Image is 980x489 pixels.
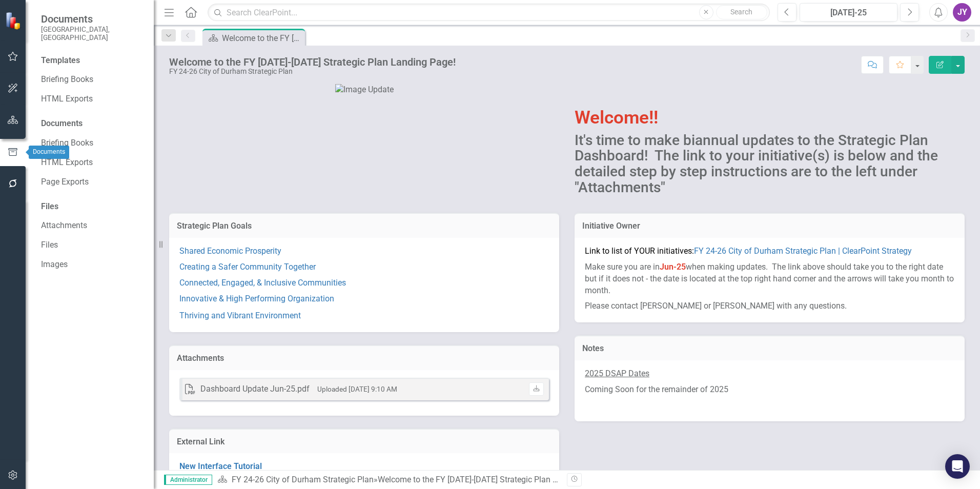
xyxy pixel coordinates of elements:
[585,369,649,378] u: 2025 DSAP Dates
[335,84,394,96] img: Image Update
[179,294,334,303] a: Innovative & High Performing Organization
[582,221,957,231] h3: Initiative Owner
[41,13,144,25] span: Documents
[177,221,552,231] h3: Strategic Plan Goals
[803,7,894,19] div: [DATE]-25
[694,246,912,256] a: FY 24-26 City of Durham Strategic Plan | ClearPoint Strategy
[29,146,69,159] div: Documents
[317,385,397,393] small: Uploaded [DATE] 9:10 AM
[200,383,310,395] div: Dashboard Update Jun-25.pdf
[41,157,144,169] a: HTML Exports
[716,5,767,19] button: Search
[575,107,658,128] span: Welcome!!
[179,246,281,256] a: Shared Economic Prosperity
[177,437,552,446] h3: External Link
[41,137,144,149] a: Briefing Books
[5,12,23,30] img: ClearPoint Strategy
[730,8,752,16] span: Search
[585,246,912,256] span: Link to list of YOUR initiatives:
[800,3,897,22] button: [DATE]-25
[41,74,144,86] a: Briefing Books
[179,278,346,288] a: Connected, Engaged, & Inclusive Communities
[177,354,552,363] h3: Attachments
[41,25,144,42] small: [GEOGRAPHIC_DATA], [GEOGRAPHIC_DATA]
[208,4,770,22] input: Search ClearPoint...
[217,474,559,486] div: »
[232,475,374,484] a: FY 24-26 City of Durham Strategic Plan
[179,262,316,272] a: Creating a Safer Community Together
[179,461,262,471] a: New Interface Tutorial
[660,262,686,272] strong: Jun-25
[41,220,144,232] a: Attachments
[945,454,970,479] div: Open Intercom Messenger
[41,93,144,105] a: HTML Exports
[582,344,957,353] h3: Notes
[585,298,954,312] p: Please contact [PERSON_NAME] or [PERSON_NAME] with any questions.
[179,311,301,320] a: Thriving and Vibrant Environment
[585,382,954,398] p: Coming Soon for the remainder of 2025
[164,475,212,485] span: Administrator
[575,133,965,196] h2: It's time to make biannual updates to the Strategic Plan Dashboard! The link to your initiative(s...
[222,32,302,45] div: Welcome to the FY [DATE]-[DATE] Strategic Plan Landing Page!
[41,239,144,251] a: Files
[41,201,144,213] div: Files
[169,68,456,75] div: FY 24-26 City of Durham Strategic Plan
[953,3,971,22] button: JY
[41,259,144,271] a: Images
[41,55,144,67] div: Templates
[585,259,954,299] p: Make sure you are in when making updates. The link above should take you to the right date but if...
[41,176,144,188] a: Page Exports
[169,56,456,68] div: Welcome to the FY [DATE]-[DATE] Strategic Plan Landing Page!
[41,118,144,130] div: Documents
[378,475,605,484] div: Welcome to the FY [DATE]-[DATE] Strategic Plan Landing Page!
